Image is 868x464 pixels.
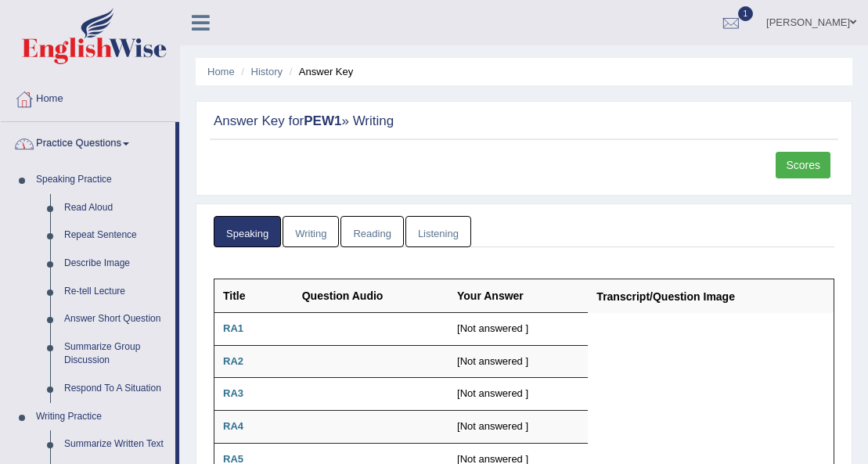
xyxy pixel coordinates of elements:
th: Your Answer [448,279,588,313]
a: Speaking Practice [29,166,175,194]
b: RA4 [223,420,243,432]
b: RA2 [223,355,243,367]
td: [Not answered ] [448,345,588,378]
td: [Not answered ] [448,378,588,411]
strong: PEW1 [304,113,341,128]
a: Writing Practice [29,403,175,431]
a: Writing [283,216,339,248]
a: Respond To A Situation [57,375,175,403]
li: Answer Key [286,64,354,79]
a: Summarize Group Discussion [57,333,175,375]
td: [Not answered ] [448,411,588,444]
a: Describe Image [57,250,175,278]
th: Transcript/Question Image [588,279,834,313]
th: Title [214,279,294,313]
a: Reading [340,216,403,248]
a: Scores [776,152,830,178]
a: Home [207,66,235,77]
a: Read Aloud [57,194,175,222]
a: Practice Questions [1,122,175,161]
b: RA3 [223,387,243,399]
th: Question Audio [294,279,448,313]
a: Repeat Sentence [57,221,175,250]
h2: Answer Key for » Writing [214,114,599,129]
a: Summarize Written Text [57,430,175,459]
a: Speaking [214,216,281,248]
span: 1 [738,6,754,21]
a: Answer Short Question [57,305,175,333]
td: [Not answered ] [448,313,588,346]
a: Re-tell Lecture [57,278,175,306]
a: Listening [405,216,471,248]
a: Home [1,77,179,117]
b: RA1 [223,322,243,334]
a: History [251,66,283,77]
